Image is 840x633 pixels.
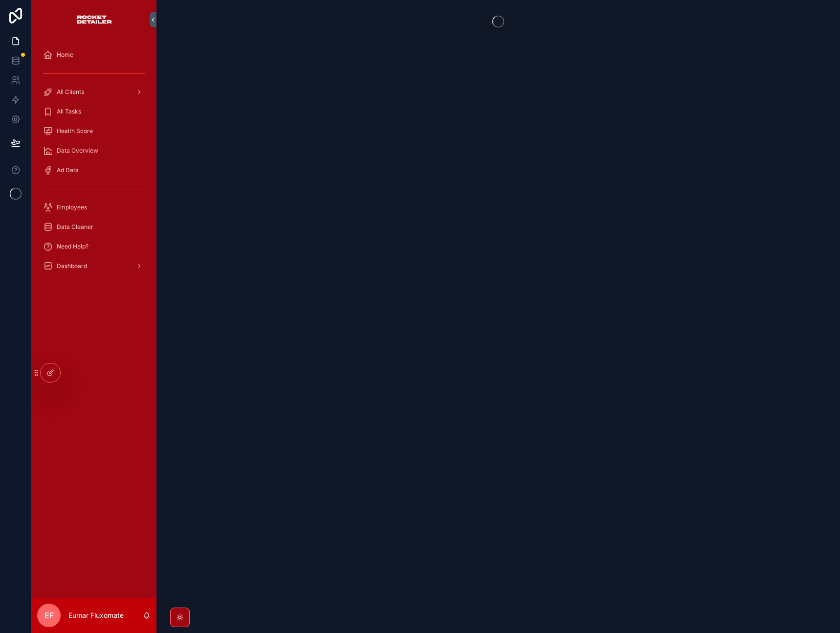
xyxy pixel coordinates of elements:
[68,610,124,620] p: Eumar Fluxomate
[57,203,87,211] span: Employees
[37,142,151,159] a: Data Overview
[57,223,93,231] span: Data Cleaner
[37,199,151,216] a: Employees
[57,166,79,174] span: Ad Data
[37,122,151,140] a: Health Score
[37,83,151,101] a: All Clients
[44,610,54,621] span: EF
[57,51,73,59] span: Home
[57,127,93,135] span: Health Score
[76,12,112,27] img: App logo
[37,218,151,236] a: Data Cleaner
[57,88,84,96] span: All Clients
[37,238,151,255] a: Need Help?
[57,262,87,270] span: Dashboard
[57,147,98,155] span: Data Overview
[57,243,88,250] span: Need Help?
[37,161,151,179] a: Ad Data
[37,103,151,120] a: All Tasks
[37,257,151,275] a: Dashboard
[37,46,151,64] a: Home
[57,108,81,115] span: All Tasks
[31,39,156,288] div: scrollable content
